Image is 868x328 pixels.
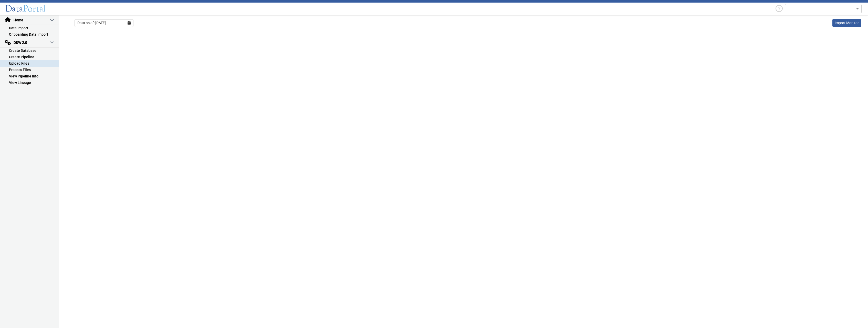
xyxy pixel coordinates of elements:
[13,17,50,23] span: Home
[5,3,23,14] span: Data
[23,3,46,14] span: Portal
[13,40,50,45] span: DDW 2.0
[77,20,106,26] span: Data as of: [DATE]
[785,4,862,13] ng-select: null
[773,4,785,14] div: Help
[832,19,861,27] a: This is available for Darling Employees only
